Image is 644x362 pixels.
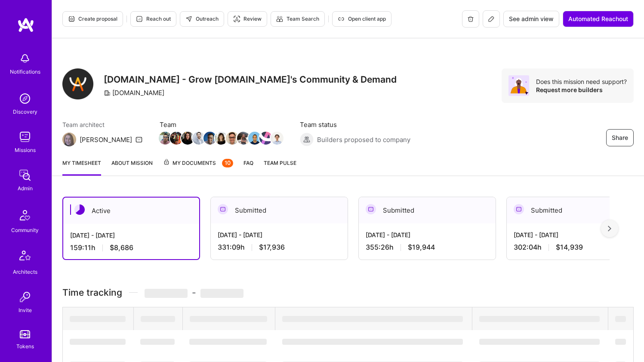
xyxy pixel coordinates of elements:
button: See admin view [503,11,559,27]
img: logo [17,17,34,33]
a: Team Member Avatar [216,131,227,145]
a: Team Member Avatar [238,131,249,145]
img: Builders proposed to company [300,133,314,146]
button: Open client app [332,11,391,27]
div: [DATE] - [DATE] [70,231,192,240]
span: ‌ [615,339,626,345]
img: Team Member Avatar [192,132,205,145]
button: Reach out [130,11,176,27]
button: Share [606,129,634,146]
div: Submitted [211,197,348,223]
span: ‌ [141,316,175,322]
img: Team Member Avatar [170,132,183,145]
span: ‌ [479,316,600,322]
span: $14,939 [556,243,583,252]
a: FAQ [243,158,253,176]
img: Team Member Avatar [248,132,261,145]
div: Does this mission need support? [536,77,627,86]
img: Submitted [514,204,524,214]
img: Team Member Avatar [181,132,194,145]
img: right [608,226,611,232]
img: Team Member Avatar [237,132,250,145]
h3: [DOMAIN_NAME] - Grow [DOMAIN_NAME]'s Community & Demand [104,74,397,85]
button: Team Search [271,11,325,27]
span: Review [233,15,262,23]
span: Team Search [276,15,319,23]
span: Share [612,133,628,142]
div: Missions [15,145,36,155]
img: Team Member Avatar [159,132,172,145]
div: 159:11 h [70,243,192,252]
span: ‌ [282,316,463,322]
span: Automated Reachout [568,15,628,23]
a: Team Member Avatar [249,131,260,145]
a: Team Member Avatar [260,131,271,145]
i: icon CompanyGray [104,90,111,96]
img: Team Architect [62,133,76,146]
a: Team Member Avatar [182,131,193,145]
img: Team Member Avatar [259,132,272,145]
a: Team Member Avatar [271,131,283,145]
img: Submitted [218,204,228,214]
span: ‌ [189,339,267,345]
span: Outreach [185,15,219,23]
button: Automated Reachout [563,11,634,27]
span: My Documents [163,158,233,168]
span: $17,936 [259,243,285,252]
div: Invite [18,306,32,315]
div: Submitted [359,197,496,223]
span: ‌ [70,339,126,345]
img: Active [74,204,85,215]
span: ‌ [479,339,600,345]
a: Team Member Avatar [227,131,238,145]
a: Team Member Avatar [193,131,204,145]
div: [DATE] - [DATE] [366,230,489,239]
div: 10 [222,159,233,167]
span: ‌ [70,316,126,322]
span: Reach out [136,15,171,23]
img: discovery [16,90,34,107]
a: Team Member Avatar [204,131,216,145]
span: ‌ [190,316,267,322]
div: Admin [18,184,33,193]
div: 302:04 h [514,243,637,252]
img: Team Member Avatar [271,132,283,145]
a: My Documents10 [163,158,233,176]
div: [DOMAIN_NAME] [104,88,164,97]
i: icon Targeter [233,15,240,22]
i: icon Mail [136,136,142,143]
span: Team [160,120,283,129]
span: - [145,287,243,298]
img: tokens [20,330,30,338]
div: Notifications [10,67,40,76]
a: Team Member Avatar [160,131,171,145]
button: Outreach [180,11,224,27]
img: Team Member Avatar [203,132,216,145]
img: Invite [16,288,34,306]
button: Review [228,11,267,27]
div: Architects [13,267,37,276]
div: [DATE] - [DATE] [514,230,637,239]
img: teamwork [16,128,34,145]
div: [PERSON_NAME] [80,135,132,144]
img: Community [15,205,35,226]
h3: Time tracking [62,287,634,298]
span: Team architect [62,120,142,129]
div: Tokens [16,342,34,351]
span: Team status [300,120,410,129]
div: Request more builders [536,86,627,94]
span: ‌ [140,339,175,345]
span: Create proposal [68,15,117,23]
a: Team Member Avatar [171,131,182,145]
span: ‌ [145,289,188,298]
span: See admin view [509,15,554,23]
span: Builders proposed to company [317,135,410,144]
div: Discovery [13,107,37,116]
span: $19,944 [408,243,435,252]
img: admin teamwork [16,167,34,184]
span: Open client app [338,15,386,23]
span: $8,686 [110,243,133,252]
span: Team Pulse [264,160,296,166]
div: 331:09 h [218,243,341,252]
a: Team Pulse [264,158,296,176]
